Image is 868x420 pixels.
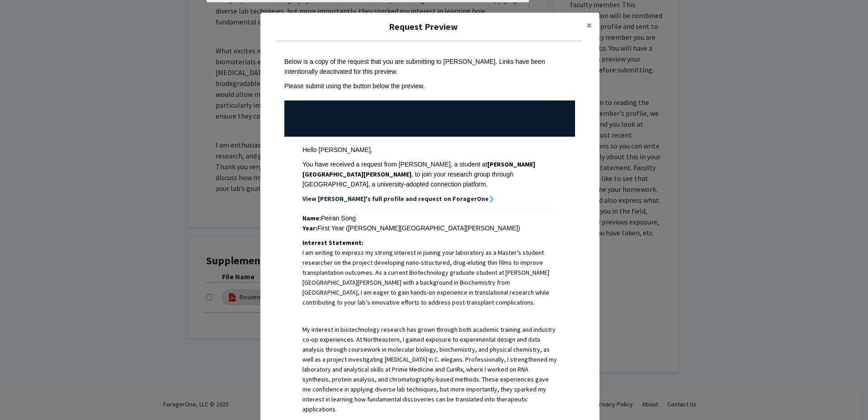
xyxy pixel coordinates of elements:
[7,379,38,413] iframe: Chat
[284,81,575,91] div: Please submit using the button below the preview.
[268,20,579,33] h5: Request Preview
[284,57,575,76] div: Below is a copy of the request that you are submitting to [PERSON_NAME]. Links have been intentio...
[302,239,363,247] strong: Interest Statement:
[302,325,557,414] p: My interest in biotechnology research has grown through both academic training and industry co-op...
[489,195,494,203] strong: ❯
[302,214,321,222] strong: Name:
[302,159,557,189] div: You have received a request from [PERSON_NAME], a student at , to join your research group throug...
[302,224,317,232] strong: Year:
[586,18,592,32] span: ×
[302,195,489,203] strong: View [PERSON_NAME]'s full profile and request on ForagerOne
[579,13,599,38] button: Close
[302,248,549,306] span: I am writing to express my strong interest in joining your laboratory as a Master’s student resea...
[302,223,557,233] div: First Year ([PERSON_NAME][GEOGRAPHIC_DATA][PERSON_NAME])
[302,213,557,223] div: Peiran Song
[302,145,557,155] div: Hello [PERSON_NAME],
